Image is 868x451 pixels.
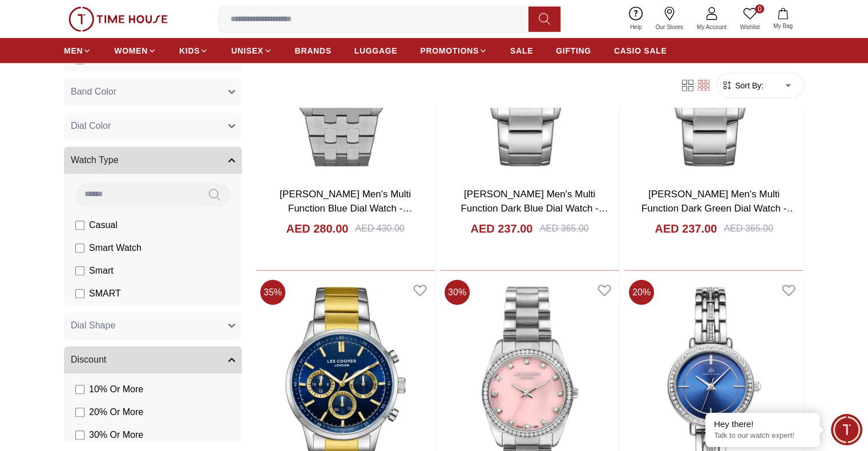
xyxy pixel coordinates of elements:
input: Smart Watch [75,243,84,253]
div: Hey there! [714,419,811,430]
a: WOMEN [114,40,156,61]
span: WOMEN [114,45,148,56]
span: KIDS [179,45,200,56]
a: MEN [64,40,91,61]
span: 35 % [260,280,285,305]
a: Help [623,5,649,34]
button: My Bag [766,6,800,32]
a: [PERSON_NAME] Men's Multi Function Dark Green Dial Watch - LC07998.370 [641,189,796,229]
a: GIFTING [556,40,591,61]
a: BRANDS [295,40,332,61]
span: Watch Type [71,153,119,167]
span: Our Stores [651,23,688,31]
span: Wishlist [736,23,764,31]
input: 20% Or More [75,408,84,417]
span: 30 % [445,280,470,305]
button: Band Color [64,78,242,105]
a: KIDS [179,40,208,61]
span: SMART [89,287,121,300]
p: Talk to our watch expert! [714,431,811,441]
a: PROMOTIONS [420,40,487,61]
div: AED 365.00 [724,222,773,235]
span: SALE [510,45,533,56]
h4: AED 280.00 [286,221,348,237]
button: Dial Color [64,112,242,140]
span: PROMOTIONS [420,45,479,56]
span: Band Color [71,85,116,99]
span: Smart [89,264,114,278]
span: GIFTING [556,45,591,56]
span: UNISEX [231,45,263,56]
a: LUGGAGE [354,40,398,61]
a: [PERSON_NAME] Men's Multi Function Blue Dial Watch - LC08023.300 [280,189,412,229]
a: 0Wishlist [733,5,766,34]
span: 0 [755,5,764,14]
div: Chat Widget [831,414,862,445]
a: CASIO SALE [614,40,667,61]
a: SALE [510,40,533,61]
span: Sort By: [733,80,764,91]
h4: AED 237.00 [470,221,532,237]
span: LUGGAGE [354,45,398,56]
span: 20 % Or More [89,405,143,419]
span: 20 % [629,280,654,305]
span: MEN [64,45,83,56]
span: Casual [89,218,118,232]
a: Our Stores [649,5,690,34]
button: Sort By: [721,80,764,91]
button: Dial Shape [64,312,242,339]
span: My Account [692,23,731,31]
button: Watch Type [64,147,242,174]
span: My Bag [769,22,797,30]
span: BRANDS [295,45,332,56]
span: 30 % Or More [89,428,143,442]
input: SMART [75,289,84,298]
span: Smart Watch [89,241,142,255]
img: ... [68,7,168,32]
span: Dial Shape [71,319,115,332]
button: Discount [64,346,242,373]
span: Dial Color [71,119,111,133]
input: 10% Or More [75,385,84,394]
span: CASIO SALE [614,45,667,56]
h4: AED 237.00 [655,221,717,237]
input: 30% Or More [75,430,84,440]
a: [PERSON_NAME] Men's Multi Function Dark Blue Dial Watch - LC07998.390 [461,189,608,229]
div: AED 430.00 [355,222,404,235]
span: 10 % Or More [89,383,143,396]
input: Smart [75,266,84,275]
input: Casual [75,221,84,230]
span: Discount [71,353,106,367]
span: Help [625,23,647,31]
div: AED 365.00 [539,222,588,235]
a: UNISEX [231,40,272,61]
